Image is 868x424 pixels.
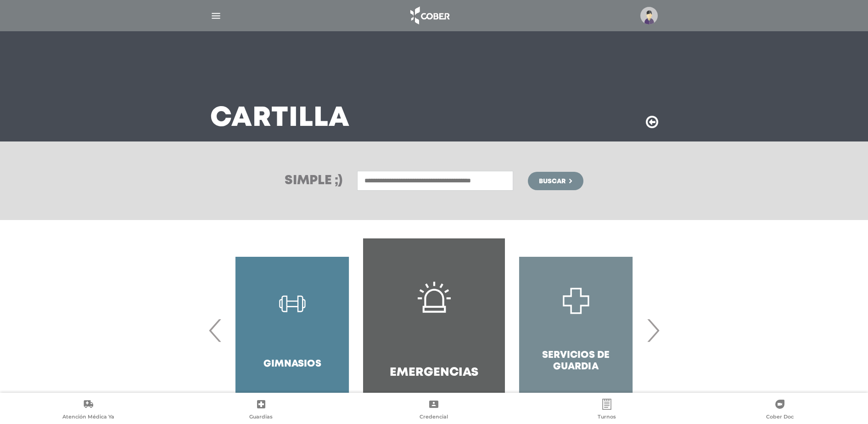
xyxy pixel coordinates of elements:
button: Buscar [528,172,583,190]
a: Credencial [347,399,521,422]
span: Turnos [598,413,616,422]
img: logo_cober_home-white.png [405,5,454,27]
span: Next [644,305,662,355]
span: Atención Médica Ya [62,413,114,422]
a: Emergencias [363,238,505,422]
span: Guardias [249,413,273,422]
a: Atención Médica Ya [2,399,175,422]
span: Previous [207,305,224,355]
a: Cober Doc [693,399,866,422]
img: profile-placeholder.svg [640,7,658,24]
h4: Emergencias [390,366,478,380]
img: Cober_menu-lines-white.svg [210,10,222,22]
span: Buscar [539,178,566,185]
a: Guardias [175,399,348,422]
h3: Cartilla [210,107,350,130]
a: Turnos [521,399,694,422]
span: Cober Doc [766,413,794,422]
h3: Simple ;) [285,175,342,187]
span: Credencial [420,413,448,422]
